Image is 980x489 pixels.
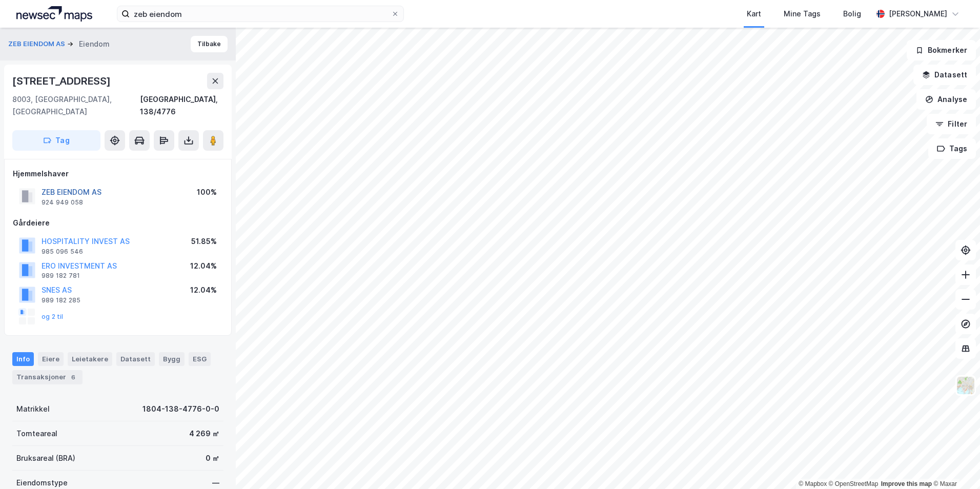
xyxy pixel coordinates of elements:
[907,40,976,60] button: Bokmerker
[928,138,976,159] button: Tags
[191,235,217,248] div: 51.85%
[68,352,112,365] div: Leietakere
[190,284,217,296] div: 12.04%
[8,39,67,49] button: ZEB EIENDOM AS
[927,114,976,134] button: Filter
[889,8,947,20] div: [PERSON_NAME]
[159,352,185,365] div: Bygg
[142,403,219,415] div: 1804-138-4776-0-0
[956,376,975,395] img: Z
[16,403,50,415] div: Matrikkel
[189,427,219,440] div: 4 269 ㎡
[212,477,219,489] div: —
[13,168,223,180] div: Hjemmelshaver
[189,352,211,365] div: ESG
[68,372,78,382] div: 6
[913,65,976,85] button: Datasett
[79,38,110,50] div: Eiendom
[130,6,391,22] input: Søk på adresse, matrikkel, gårdeiere, leietakere eller personer
[881,480,932,487] a: Improve this map
[843,8,861,20] div: Bolig
[799,480,827,487] a: Mapbox
[38,352,64,365] div: Eiere
[42,198,83,207] div: 924 949 058
[116,352,155,365] div: Datasett
[784,8,821,20] div: Mine Tags
[42,272,80,280] div: 989 182 781
[12,352,34,365] div: Info
[16,427,57,440] div: Tomteareal
[16,6,92,22] img: logo.a4113a55bc3d86da70a041830d287a7e.svg
[197,186,217,198] div: 100%
[12,93,140,118] div: 8003, [GEOGRAPHIC_DATA], [GEOGRAPHIC_DATA]
[929,440,980,489] div: Kontrollprogram for chat
[16,477,68,489] div: Eiendomstype
[916,89,976,110] button: Analyse
[829,480,879,487] a: OpenStreetMap
[12,370,83,384] div: Transaksjoner
[747,8,761,20] div: Kart
[12,73,113,89] div: [STREET_ADDRESS]
[206,452,219,464] div: 0 ㎡
[191,36,228,52] button: Tilbake
[42,296,80,304] div: 989 182 285
[13,217,223,229] div: Gårdeiere
[12,130,100,151] button: Tag
[140,93,223,118] div: [GEOGRAPHIC_DATA], 138/4776
[190,260,217,272] div: 12.04%
[16,452,75,464] div: Bruksareal (BRA)
[929,440,980,489] iframe: Chat Widget
[42,248,83,256] div: 985 096 546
